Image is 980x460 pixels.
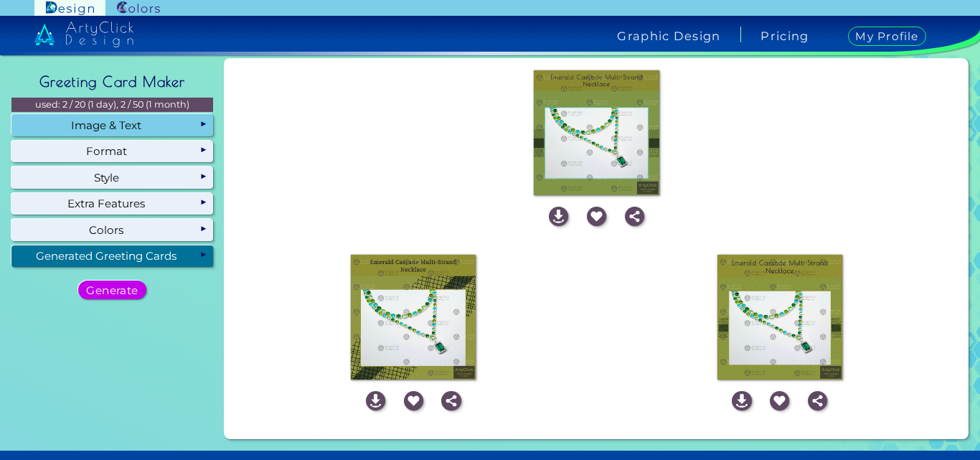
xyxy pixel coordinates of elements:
[808,391,827,410] img: icon_share_white.svg
[587,207,606,226] img: icon_favourite_white.svg
[549,207,568,226] img: icon_download_white.svg
[34,22,133,47] img: artyclick_design_logo_white_combined_path.svg
[366,391,385,410] img: icon_download_white.svg
[617,30,720,42] h4: Graphic Design
[11,193,213,215] div: Extra Features
[117,1,160,15] img: ArtyClick Colors logo
[770,391,789,410] img: icon_favourite_white.svg
[441,391,461,410] img: icon_share_white.svg
[11,114,213,136] div: Image & Text
[11,141,213,162] div: Format
[848,27,926,46] h4: My Profile
[404,391,423,410] img: icon_favourite_white.svg
[760,30,809,42] a: Pricing
[625,207,644,226] img: icon_share_white.svg
[88,285,137,295] h5: Generate
[11,98,213,112] p: used: 2 / 20 (1 day), 2 / 50 (1 month)
[11,166,213,188] div: Style
[732,391,751,410] img: icon_download_white.svg
[32,66,193,98] h2: Greeting Card Maker
[11,219,213,240] div: Colors
[11,245,213,267] div: Generated Greeting Cards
